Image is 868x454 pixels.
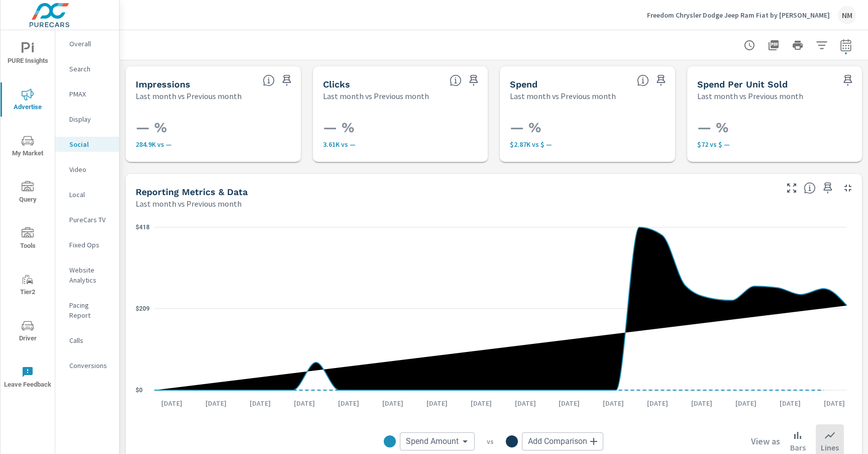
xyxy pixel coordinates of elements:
p: Calls [69,335,111,345]
span: Save this to your personalized report [466,72,482,88]
p: 3,612 vs — [323,140,478,148]
p: [DATE] [198,398,234,408]
p: $72 vs $ — [697,140,852,148]
div: Conversions [55,358,119,373]
div: Overall [55,36,119,51]
p: Freedom Chrysler Dodge Jeep Ram Fiat by [PERSON_NAME] [647,11,830,20]
div: Fixed Ops [55,237,119,252]
p: [DATE] [508,398,543,408]
span: Save this to your personalized report [840,72,856,88]
p: Local [69,190,111,200]
span: The number of times an ad was shown on your behalf. [263,74,275,86]
div: Search [55,61,119,76]
span: Tools [4,227,52,252]
span: Tier2 [4,274,52,298]
p: Conversions [69,360,111,371]
div: Video [55,162,119,177]
span: The number of times an ad was clicked by a consumer. [450,74,462,86]
p: Pacing Report [69,300,111,320]
p: Bars [790,441,806,453]
div: Local [55,187,119,202]
p: Search [69,64,111,74]
div: Display [55,112,119,127]
span: Advertise [4,88,52,113]
span: Add Comparison [528,436,587,446]
p: [DATE] [773,398,808,408]
h6: View as [751,436,780,446]
button: Apply Filters [812,35,832,55]
span: Driver [4,320,52,344]
p: [DATE] [552,398,587,408]
button: "Export Report to PDF" [764,35,784,55]
div: PMAX [55,86,119,102]
h5: Spend [510,79,537,89]
h5: Spend Per Unit Sold [697,79,788,89]
div: Pacing Report [55,298,119,323]
p: Last month vs Previous month [136,198,242,210]
button: Select Date Range [836,35,856,55]
h3: — % [510,119,665,136]
p: [DATE] [375,398,410,408]
p: Video [69,164,111,174]
p: [DATE] [243,398,278,408]
p: [DATE] [464,398,499,408]
div: PureCars TV [55,212,119,227]
p: [DATE] [728,398,764,408]
span: Save this to your personalized report [653,72,669,88]
p: Lines [821,441,839,453]
div: Add Comparison [522,432,603,450]
div: Spend Amount [400,432,475,450]
div: NM [838,6,856,24]
p: Website Analytics [69,265,111,285]
p: vs [475,437,506,446]
h5: Impressions [136,79,190,89]
p: PureCars TV [69,215,111,225]
p: Display [69,114,111,124]
span: Understand Social data over time and see how metrics compare to each other. [804,182,816,194]
p: Social [69,139,111,149]
p: Last month vs Previous month [510,90,616,102]
h5: Reporting Metrics & Data [136,187,248,197]
h3: — % [136,119,291,136]
p: Last month vs Previous month [323,90,429,102]
p: [DATE] [640,398,675,408]
span: PURE Insights [4,42,52,67]
span: Spend Amount [406,436,459,446]
text: $0 [136,387,143,394]
p: [DATE] [596,398,631,408]
p: [DATE] [331,398,366,408]
div: nav menu [1,30,55,400]
p: PMAX [69,89,111,99]
p: 284,900 vs — [136,140,291,148]
span: Query [4,181,52,206]
text: $209 [136,305,150,312]
div: Social [55,137,119,152]
span: The amount of money spent on advertising during the period. [637,74,649,86]
p: [DATE] [419,398,455,408]
div: Website Analytics [55,262,119,288]
span: Save this to your personalized report [279,72,295,88]
p: Fixed Ops [69,240,111,250]
div: Calls [55,333,119,348]
p: [DATE] [817,398,852,408]
button: Minimize Widget [840,180,856,196]
p: [DATE] [684,398,719,408]
p: [DATE] [287,398,322,408]
text: $418 [136,224,150,231]
p: Last month vs Previous month [697,90,803,102]
h3: — % [323,119,478,136]
span: My Market [4,135,52,159]
span: Save this to your personalized report [820,180,836,196]
p: Overall [69,39,111,49]
button: Print Report [788,35,808,55]
h3: — % [697,119,852,136]
span: Leave Feedback [4,366,52,391]
h5: Clicks [323,79,350,89]
p: [DATE] [154,398,189,408]
p: Last month vs Previous month [136,90,242,102]
p: $2,872 vs $ — [510,140,665,148]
